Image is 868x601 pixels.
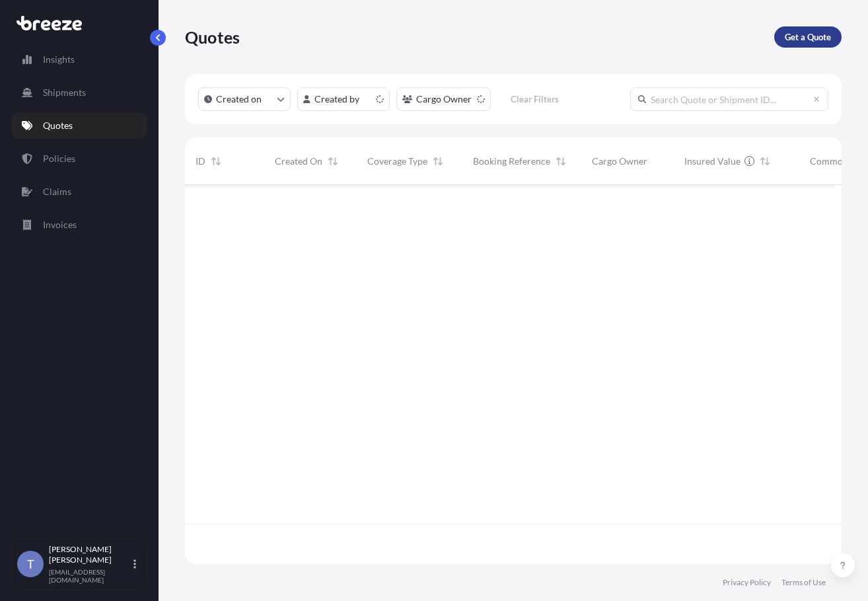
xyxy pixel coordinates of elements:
span: Created On [275,155,322,168]
a: Claims [11,179,147,205]
p: Quotes [43,119,73,132]
p: Insights [43,53,75,66]
a: Shipments [11,79,147,106]
p: Cargo Owner [416,93,472,106]
p: Clear Filters [511,93,559,106]
p: Quotes [185,26,240,48]
a: Get a Quote [774,26,842,48]
p: Policies [43,152,75,165]
p: Invoices [43,218,77,231]
button: cargoOwner Filter options [396,87,491,111]
button: createdOn Filter options [198,87,291,111]
input: Search Quote or Shipment ID... [630,87,828,111]
a: Quotes [11,112,147,139]
button: Sort [553,153,569,169]
a: Privacy Policy [723,577,771,588]
span: Cargo Owner [592,155,647,168]
button: Clear Filters [497,89,571,110]
a: Policies [11,145,147,172]
span: T [27,557,34,571]
p: Claims [43,185,71,198]
button: Sort [208,153,224,169]
p: Created on [216,93,262,106]
button: createdBy Filter options [297,87,390,111]
span: Coverage Type [367,155,427,168]
p: Get a Quote [785,30,831,44]
p: Created by [314,93,359,106]
p: [EMAIL_ADDRESS][DOMAIN_NAME] [49,568,131,584]
span: Insured Value [684,155,741,168]
span: Commodity [810,155,859,168]
button: Sort [757,153,773,169]
a: Insights [11,46,147,73]
a: Terms of Use [781,577,826,588]
button: Sort [325,153,341,169]
span: Booking Reference [473,155,550,168]
button: Sort [430,153,446,169]
p: [PERSON_NAME] [PERSON_NAME] [49,544,131,565]
a: Invoices [11,212,147,238]
p: Shipments [43,86,86,99]
span: ID [196,155,205,168]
